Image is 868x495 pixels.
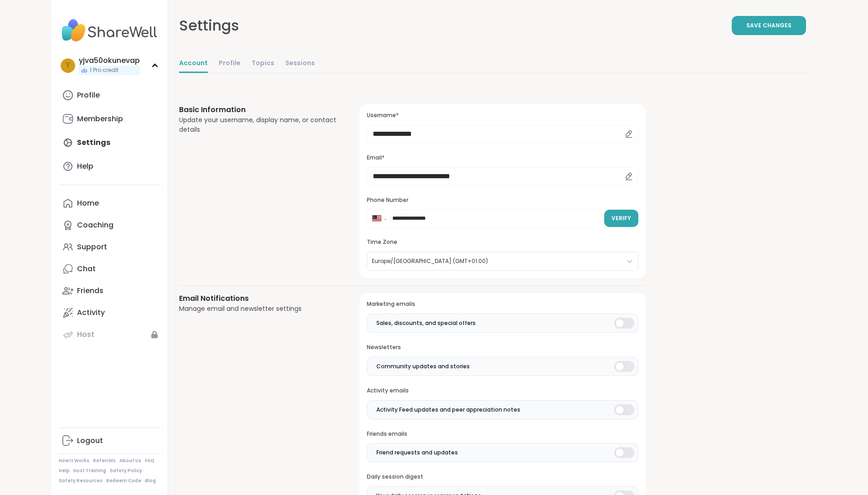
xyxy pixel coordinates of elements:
a: Help [59,468,70,474]
a: Profile [219,55,241,73]
button: Verify [604,210,638,227]
h3: Email* [367,154,638,162]
a: FAQ [145,458,154,464]
div: Coaching [77,220,113,230]
span: Activity Feed updates and peer appreciation notes [376,406,520,414]
span: Save Changes [746,21,791,30]
img: ShareWell Nav Logo [59,15,160,46]
div: Logout [77,436,103,446]
a: Safety Resources [59,478,103,484]
a: About Us [119,458,141,464]
div: Profile [77,90,100,100]
h3: Newsletters [367,344,638,351]
div: Settings [179,15,239,36]
div: Chat [77,264,96,274]
a: Profile [59,84,160,106]
div: Help [77,161,93,171]
div: Membership [77,114,123,124]
span: Community updates and stories [376,362,470,371]
a: Logout [59,430,160,452]
span: Sales, discounts, and special offers [376,319,476,327]
div: Home [77,198,99,208]
div: Update your username, display name, or contact details [179,115,338,134]
a: Host [59,324,160,345]
div: Support [77,242,107,252]
a: How It Works [59,458,89,464]
a: Help [59,155,160,177]
a: Support [59,236,160,258]
a: Friends [59,280,160,302]
h3: Username* [367,112,638,119]
a: Account [179,55,208,73]
a: Membership [59,108,160,130]
h3: Daily session digest [367,473,638,481]
a: Sessions [285,55,315,73]
a: Topics [252,55,274,73]
h3: Activity emails [367,387,638,395]
a: Home [59,192,160,214]
a: Coaching [59,214,160,236]
h3: Marketing emails [367,300,638,308]
div: Manage email and newsletter settings [179,304,338,314]
span: 1 Pro credit [90,67,118,74]
button: Save Changes [732,16,806,35]
a: Chat [59,258,160,280]
a: Safety Policy [110,468,142,474]
a: Redeem Code [106,478,141,484]
div: yjva50okunevap [79,56,140,66]
h3: Friends emails [367,430,638,438]
span: Verify [611,214,631,222]
div: Host [77,330,94,340]
h3: Basic Information [179,104,338,115]
h3: Email Notifications [179,293,338,304]
span: y [66,60,70,72]
a: Blog [145,478,156,484]
h3: Phone Number [367,196,638,204]
span: Friend requests and updates [376,449,458,457]
a: Activity [59,302,160,324]
a: Referrals [93,458,116,464]
div: Activity [77,308,105,318]
a: Host Training [73,468,106,474]
div: Friends [77,286,103,296]
h3: Time Zone [367,238,638,246]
